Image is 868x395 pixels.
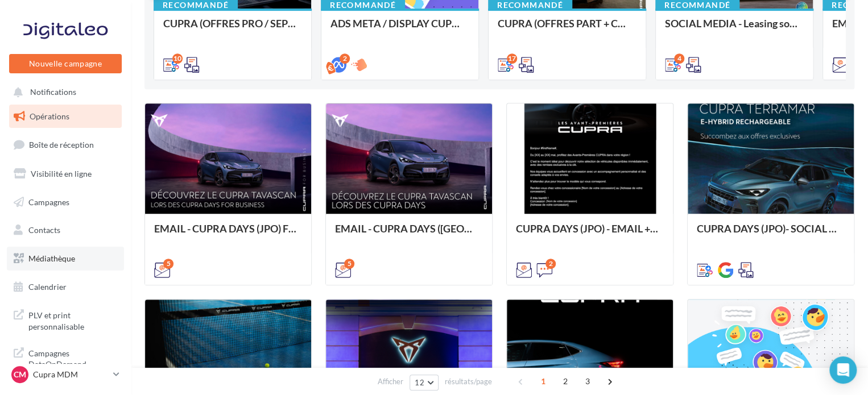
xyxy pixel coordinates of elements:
span: Campagnes DataOnDemand [28,346,117,370]
a: Contacts [7,218,124,242]
span: Notifications [30,88,76,97]
div: CUPRA (OFFRES PART + CUPRA DAYS / SEPT) - SOCIAL MEDIA [498,18,636,40]
span: CM [14,369,26,380]
button: 12 [410,375,439,390]
span: Médiathèque [28,253,75,263]
div: 17 [507,53,517,64]
div: 2 [545,259,556,269]
span: Visibilité en ligne [31,169,92,178]
div: ADS META / DISPLAY CUPRA DAYS Septembre 2025 [330,18,469,40]
div: 4 [674,53,684,64]
div: 2 [340,53,350,64]
a: Boîte de réception [7,132,124,157]
div: EMAIL - CUPRA DAYS ([GEOGRAPHIC_DATA]) Private Générique [335,223,483,246]
span: Afficher [378,376,403,387]
div: CUPRA DAYS (JPO)- SOCIAL MEDIA [697,223,845,246]
div: SOCIAL MEDIA - Leasing social électrique - CUPRA Born [665,18,804,40]
span: Calendrier [28,282,67,292]
a: Visibilité en ligne [7,162,124,186]
div: CUPRA DAYS (JPO) - EMAIL + SMS [516,223,664,246]
span: PLV et print personnalisable [28,307,117,332]
a: CM Cupra MDM [9,364,122,385]
span: Boîte de réception [29,140,94,149]
span: 3 [578,372,597,390]
span: Contacts [28,225,60,235]
span: 2 [556,372,574,390]
a: Médiathèque [7,247,124,271]
a: Campagnes [7,190,124,214]
div: CUPRA (OFFRES PRO / SEPT) - SOCIAL MEDIA [163,18,302,40]
div: Open Intercom Messenger [829,356,857,384]
button: Nouvelle campagne [9,54,122,73]
a: PLV et print personnalisable [7,303,124,336]
div: 5 [163,259,173,269]
div: EMAIL - CUPRA DAYS (JPO) Fleet Générique [154,223,302,246]
a: Calendrier [7,275,124,299]
span: Opérations [30,111,69,121]
a: Opérations [7,105,124,128]
p: Cupra MDM [33,369,109,380]
span: résultats/page [445,376,492,387]
span: 1 [534,372,552,390]
a: Campagnes DataOnDemand [7,341,124,375]
span: Campagnes [28,197,69,206]
div: 10 [172,53,183,64]
div: 5 [344,259,354,269]
span: 12 [415,378,424,387]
